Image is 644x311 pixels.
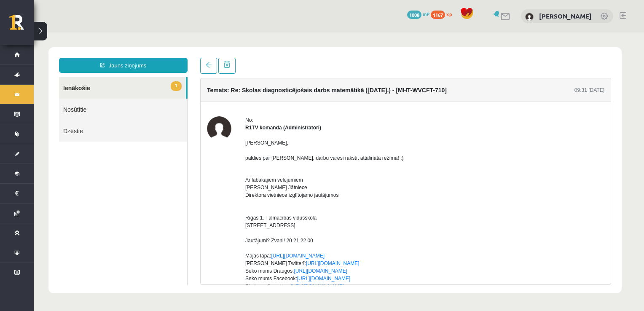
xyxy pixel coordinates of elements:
a: [URL][DOMAIN_NAME] [260,236,314,241]
a: 1008 mP [407,11,429,17]
a: [URL][DOMAIN_NAME] [257,251,310,257]
span: 1 [137,49,148,59]
a: Rīgas 1. Tālmācības vidusskola [9,15,34,36]
a: [PERSON_NAME] [539,12,592,20]
a: [URL][DOMAIN_NAME] [272,228,326,234]
a: [URL][DOMAIN_NAME] [237,220,291,226]
p: [PERSON_NAME], paldies par [PERSON_NAME], darbu varēsi rakstīt attālinātā režīmā! :) [212,107,571,129]
div: No: [212,84,571,91]
a: 1Ienākošie [25,45,152,66]
strong: R1TV komanda (Administratori) [212,92,287,98]
a: Dzēstie [25,88,153,109]
span: mP [423,11,429,17]
p: Ar labākajiem vēlējumiem [PERSON_NAME] Jātniece Direktora vietniece izglītojamo jautājumos Rīgas ... [212,136,571,273]
img: Markuss Jahovičs [525,13,534,21]
a: Jauns ziņojums [25,25,154,40]
img: R1TV komanda [173,84,198,108]
a: 1167 xp [431,11,456,17]
div: 09:31 [DATE] [541,54,571,62]
h4: Temats: Re: Skolas diagnosticējošais darbs matemātikā ([DATE].) - [MHT-WVCFT-710] [173,54,413,61]
a: Nosūtītie [25,66,153,88]
span: xp [446,11,452,17]
span: 1167 [431,11,445,19]
span: 1008 [407,11,421,19]
a: [URL][DOMAIN_NAME] [263,243,317,249]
